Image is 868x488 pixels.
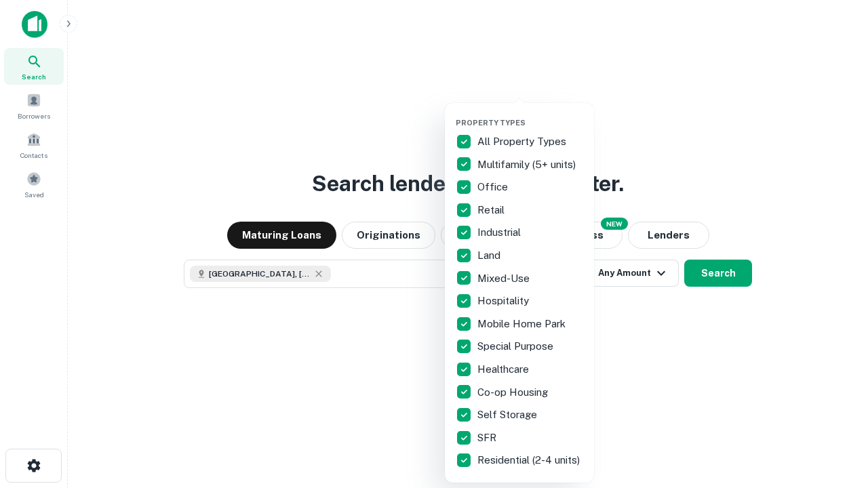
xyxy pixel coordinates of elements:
[477,316,568,332] p: Mobile Home Park
[477,452,583,468] p: Residential (2-4 units)
[477,134,569,150] p: All Property Types
[477,293,532,309] p: Hospitality
[477,430,499,446] p: SFR
[477,157,578,173] p: Multifamily (5+ units)
[800,380,868,445] iframe: Chat Widget
[477,338,556,354] p: Special Purpose
[477,270,532,287] p: Mixed-Use
[477,224,524,241] p: Industrial
[477,361,532,378] p: Healthcare
[477,247,503,264] p: Land
[456,119,526,127] span: Property Types
[477,179,511,195] p: Office
[477,407,540,423] p: Self Storage
[477,202,507,218] p: Retail
[477,384,551,401] p: Co-op Housing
